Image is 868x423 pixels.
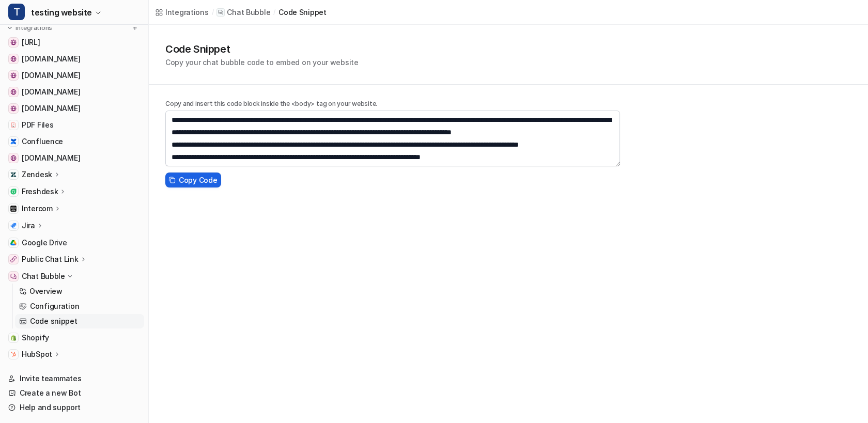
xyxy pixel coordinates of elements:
[4,52,144,66] a: support.coursiv.io[DOMAIN_NAME]
[10,240,17,246] img: Google Drive
[10,89,17,95] img: nri3pl.com
[4,151,144,165] a: www.cardekho.com[DOMAIN_NAME]
[31,5,92,20] span: testing website
[22,203,53,214] p: Intercom
[10,56,17,62] img: support.coursiv.io
[212,8,214,17] span: /
[4,101,144,116] a: careers-nri3pl.com[DOMAIN_NAME]
[22,271,65,281] p: Chat Bubble
[165,7,209,18] div: Integrations
[278,7,327,18] a: code snippet
[179,175,217,185] span: Copy Code
[10,122,17,128] img: PDF Files
[155,7,209,18] a: Integrations
[4,371,144,386] a: Invite teammates
[15,314,144,328] a: Code snippet
[10,335,17,341] img: Shopify
[22,186,58,197] p: Freshdesk
[10,223,17,229] img: Jira
[10,39,17,45] img: www.eesel.ai
[30,316,78,326] p: Code snippet
[4,118,144,132] a: PDF FilesPDF Files
[10,256,17,262] img: Public Chat Link
[10,273,17,279] img: Chat Bubble
[22,333,49,343] span: Shopify
[22,136,63,147] span: Confluence
[10,189,17,195] img: Freshdesk
[4,85,144,99] a: nri3pl.com[DOMAIN_NAME]
[10,206,17,212] img: Intercom
[22,254,79,264] p: Public Chat Link
[16,24,52,32] p: Integrations
[22,120,53,130] span: PDF Files
[273,8,275,17] span: /
[10,351,17,357] img: HubSpot
[165,57,359,68] p: Copy your chat bubble code to embed on your website
[22,238,67,248] span: Google Drive
[165,173,221,187] button: Copy Code
[227,7,270,18] p: Chat Bubble
[22,37,40,48] span: [URL]
[22,54,80,64] span: [DOMAIN_NAME]
[165,41,359,57] h1: Code Snippet
[10,105,17,112] img: careers-nri3pl.com
[22,169,52,180] p: Zendesk
[4,35,144,50] a: www.eesel.ai[URL]
[131,24,138,32] img: menu_add.svg
[22,153,80,163] span: [DOMAIN_NAME]
[6,24,13,32] img: expand menu
[165,99,620,108] p: Copy and insert this code block inside the <body> tag on your website.
[30,301,79,311] p: Configuration
[10,155,17,161] img: www.cardekho.com
[4,236,144,250] a: Google DriveGoogle Drive
[10,72,17,79] img: support.bikesonline.com.au
[22,87,80,97] span: [DOMAIN_NAME]
[22,70,80,81] span: [DOMAIN_NAME]
[4,400,144,415] a: Help and support
[10,138,17,145] img: Confluence
[10,171,17,178] img: Zendesk
[22,103,80,114] span: [DOMAIN_NAME]
[22,349,52,359] p: HubSpot
[4,386,144,400] a: Create a new Bot
[216,7,270,18] a: Chat Bubble
[4,68,144,83] a: support.bikesonline.com.au[DOMAIN_NAME]
[168,177,176,183] img: copy
[4,134,144,149] a: ConfluenceConfluence
[29,286,63,296] p: Overview
[4,23,55,33] button: Integrations
[4,331,144,345] a: ShopifyShopify
[15,284,144,299] a: Overview
[8,4,25,20] span: T
[15,299,144,314] a: Configuration
[22,221,35,231] p: Jira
